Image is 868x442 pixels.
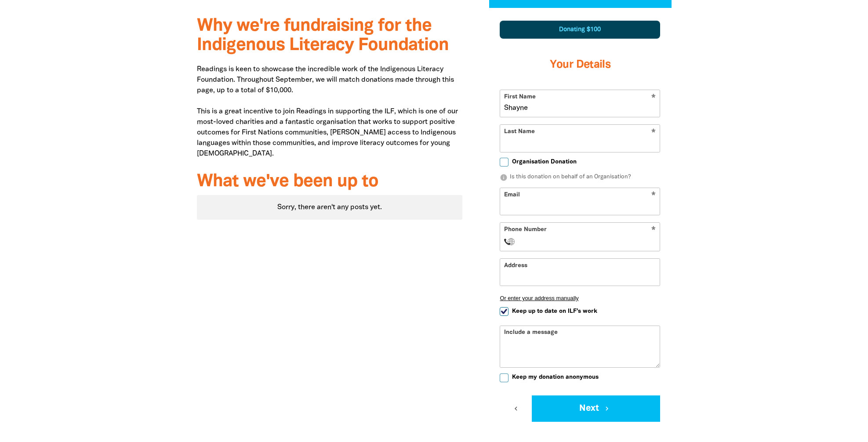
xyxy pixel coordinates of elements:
span: Keep my donation anonymous [512,373,599,381]
button: Or enter your address manually [500,295,660,301]
div: Sorry, there aren't any posts yet. [197,195,463,220]
h3: What we've been up to [197,172,463,192]
i: chevron_right [603,405,611,413]
input: Keep up to date on ILF's work [500,307,508,316]
div: Paginated content [197,195,463,220]
span: Keep up to date on ILF's work [512,307,597,315]
span: Why we're fundraising for the Indigenous Literacy Foundation [197,18,449,54]
button: Next chevron_right [532,395,660,422]
span: Organisation Donation [512,158,577,166]
input: Keep my donation anonymous [500,373,508,382]
p: Readings is keen to showcase the incredible work of the Indigenous Literacy Foundation. Throughou... [197,64,463,159]
i: info [500,174,508,181]
i: Required [651,226,656,235]
div: Donating $100 [500,21,660,39]
p: Is this donation on behalf of an Organisation? [500,173,660,182]
h3: Your Details [500,47,660,83]
i: chevron_left [512,405,520,413]
input: Organisation Donation [500,158,508,167]
button: chevron_left [500,395,532,422]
